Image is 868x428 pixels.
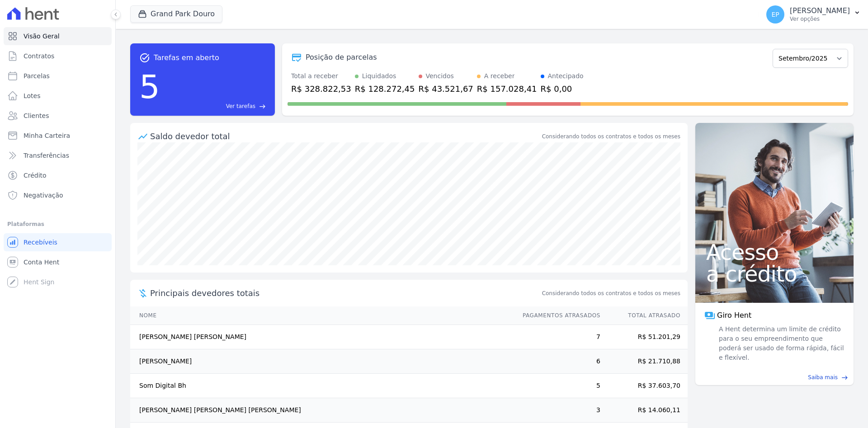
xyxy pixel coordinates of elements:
div: Total a receber [291,71,351,81]
span: Negativação [24,191,63,200]
td: R$ 51.201,29 [601,325,688,349]
td: R$ 37.603,70 [601,374,688,398]
span: a crédito [706,263,843,285]
span: Clientes [24,111,49,120]
a: Minha Carteira [4,127,112,145]
td: Som Digital Bh [130,374,514,398]
td: R$ 14.060,11 [601,398,688,423]
th: Nome [130,306,514,325]
span: Conta Hent [24,258,59,267]
td: [PERSON_NAME] [PERSON_NAME] [PERSON_NAME] [130,398,514,423]
th: Total Atrasado [601,306,688,325]
div: Liquidados [362,71,396,81]
a: Ver tarefas east [164,102,266,110]
p: [PERSON_NAME] [790,6,850,15]
span: Contratos [24,52,54,61]
a: Parcelas [4,67,112,85]
span: Acesso [706,241,843,263]
div: Antecipado [548,71,584,81]
p: Ver opções [790,15,850,23]
td: 5 [514,374,601,398]
span: Considerando todos os contratos e todos os meses [542,289,680,297]
span: east [259,103,266,110]
div: R$ 157.028,41 [477,83,537,95]
a: Conta Hent [4,253,112,271]
td: R$ 21.710,88 [601,349,688,374]
span: Crédito [24,171,47,180]
td: 3 [514,398,601,423]
a: Visão Geral [4,27,112,45]
button: EP [PERSON_NAME] Ver opções [759,2,868,27]
span: Minha Carteira [24,131,70,140]
span: EP [771,11,779,18]
span: Parcelas [24,71,50,80]
a: Contratos [4,47,112,65]
a: Negativação [4,186,112,204]
span: A Hent determina um limite de crédito para o seu empreendimento que poderá ser usado de forma ráp... [717,325,844,362]
a: Crédito [4,166,112,184]
span: Saiba mais [808,373,838,381]
td: [PERSON_NAME] [130,349,514,374]
div: Posição de parcelas [306,52,377,63]
span: Visão Geral [24,32,60,41]
th: Pagamentos Atrasados [514,306,601,325]
div: Saldo devedor total [150,130,540,142]
span: Tarefas em aberto [154,52,219,63]
div: Plataformas [7,219,108,230]
button: Grand Park Douro [130,5,222,23]
span: Recebíveis [24,238,57,247]
div: 5 [139,63,160,110]
span: Transferências [24,151,69,160]
span: Principais devedores totais [150,287,540,299]
span: task_alt [139,52,150,63]
a: Clientes [4,107,112,125]
a: Transferências [4,146,112,165]
td: [PERSON_NAME] [PERSON_NAME] [130,325,514,349]
div: Considerando todos os contratos e todos os meses [542,132,680,141]
span: Giro Hent [717,310,751,321]
span: Lotes [24,91,41,100]
div: R$ 0,00 [541,83,584,95]
td: 6 [514,349,601,374]
div: R$ 128.272,45 [355,83,415,95]
a: Recebíveis [4,233,112,251]
div: A receber [484,71,515,81]
span: east [841,374,848,381]
div: R$ 43.521,67 [419,83,473,95]
a: Saiba mais east [701,373,848,381]
div: R$ 328.822,53 [291,83,351,95]
td: 7 [514,325,601,349]
div: Vencidos [426,71,454,81]
span: Ver tarefas [226,102,255,110]
a: Lotes [4,87,112,105]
